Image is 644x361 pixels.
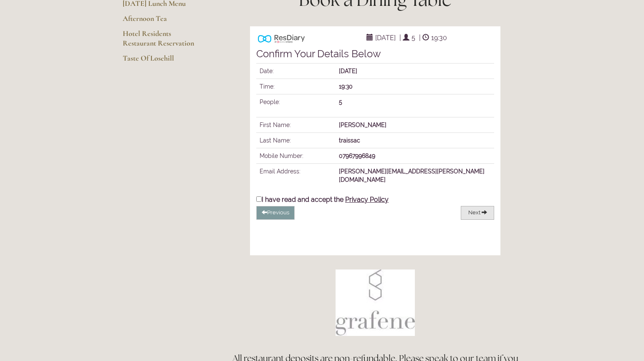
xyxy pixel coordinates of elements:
[409,32,417,44] span: 5
[256,148,336,164] td: Mobile Number:
[123,53,202,69] a: Taste Of Losehill
[339,68,357,74] strong: [DATE]
[399,34,401,42] span: |
[123,29,202,53] a: Hotel Residents Restaurant Reservation
[123,14,202,29] a: Afternoon Tea
[339,168,485,183] b: [PERSON_NAME][EMAIL_ADDRESS][PERSON_NAME][DOMAIN_NAME]
[256,195,389,203] label: I have read and accept the
[339,122,386,128] b: [PERSON_NAME]
[336,269,415,336] img: Book a table at Grafene Restaurant @ Losehill
[339,137,360,144] b: traissac
[256,79,336,94] td: Time:
[461,206,494,220] button: Next
[256,196,262,202] input: I have read and accept the Privacy Policy
[419,34,421,42] span: |
[345,196,389,203] span: Privacy Policy
[256,117,336,133] td: First Name:
[339,83,353,90] strong: 19:30
[256,94,336,110] td: People:
[256,206,295,220] button: Previous
[256,164,336,188] td: Email Address:
[256,133,336,148] td: Last Name:
[256,64,336,79] td: Date:
[468,209,480,216] span: Next
[339,153,375,159] b: 07967996849
[429,32,449,44] span: 19:30
[339,99,342,105] strong: 5
[373,32,398,44] span: [DATE]
[258,33,305,45] img: Powered by ResDiary
[256,48,494,59] h4: Confirm Your Details Below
